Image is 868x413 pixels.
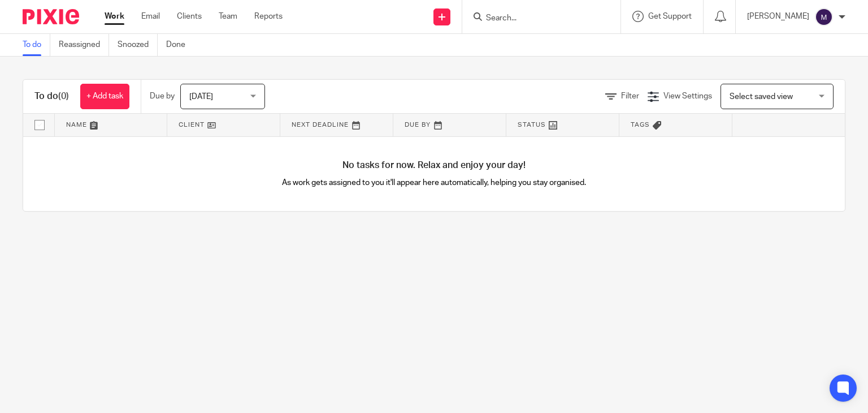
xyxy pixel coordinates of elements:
input: Search [485,14,587,24]
a: To do [23,34,50,56]
span: Select saved view [730,93,793,101]
p: As work gets assigned to you it'll appear here automatically, helping you stay organised. [229,177,640,188]
span: Tags [631,122,650,128]
p: [PERSON_NAME] [747,11,809,22]
span: Filter [621,92,639,100]
a: + Add task [80,84,129,109]
a: Work [105,11,124,22]
a: Email [141,11,160,22]
a: Reports [254,11,283,22]
span: (0) [58,92,69,101]
a: Done [166,34,194,56]
p: Due by [150,91,175,102]
h4: No tasks for now. Relax and enjoy your day! [23,160,845,171]
a: Snoozed [118,34,158,56]
a: Reassigned [59,34,109,56]
span: Get Support [648,12,692,20]
img: svg%3E [815,8,833,26]
a: Team [219,11,237,22]
span: View Settings [663,92,712,100]
img: Pixie [23,9,79,24]
span: [DATE] [189,93,213,101]
a: Clients [177,11,202,22]
h1: To do [34,91,69,102]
